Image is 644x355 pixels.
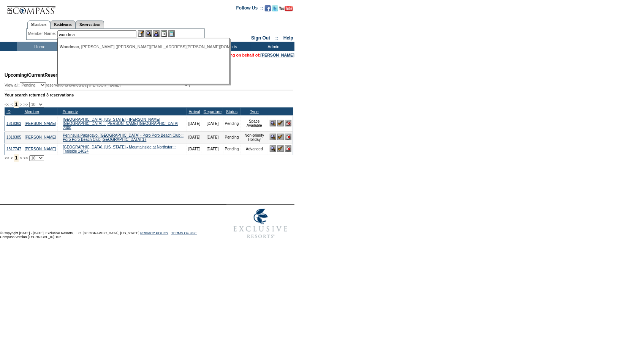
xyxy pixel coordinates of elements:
[20,102,22,107] span: >
[202,131,223,143] td: [DATE]
[279,6,293,11] img: Subscribe to our YouTube Channel
[207,53,294,57] span: You are acting on behalf of:
[241,131,268,143] td: Non-priority Holiday
[28,30,57,37] div: Member Name:
[241,115,268,131] td: Space Available
[261,53,294,57] a: [PERSON_NAME]
[270,120,276,126] img: View Reservation
[5,102,9,107] span: <<
[277,145,284,152] img: Confirm Reservation
[6,121,21,126] a: 1818363
[5,156,9,160] span: <<
[20,156,22,160] span: >
[250,109,259,114] a: Type
[27,21,51,29] a: Members
[187,131,202,143] td: [DATE]
[63,145,176,153] a: [GEOGRAPHIC_DATA], [US_STATE] - Mountainside at Northstar :: Trailside 14024
[14,154,19,162] span: 1
[202,115,223,131] td: [DATE]
[202,143,223,155] td: [DATE]
[5,93,293,97] div: Your search returned 3 reservations
[223,115,241,131] td: Pending
[283,35,293,41] a: Help
[277,134,284,140] img: Confirm Reservation
[6,135,21,139] a: 1818385
[50,21,76,28] a: Residences
[5,82,193,88] div: View all: reservations owned by:
[23,156,28,160] span: >>
[251,42,294,51] td: Admin
[275,35,278,41] span: ::
[5,73,73,78] span: Reservations
[204,109,222,114] a: Departure
[10,102,13,107] span: <
[24,109,39,114] a: Member
[189,109,200,114] a: Arrival
[285,145,291,152] img: Cancel Reservation
[63,117,178,130] a: [GEOGRAPHIC_DATA], [US_STATE] - [PERSON_NAME][GEOGRAPHIC_DATA] :: [PERSON_NAME] [GEOGRAPHIC_DATA]...
[25,147,56,151] a: [PERSON_NAME]
[76,21,104,28] a: Reservations
[10,156,13,160] span: <
[270,134,276,140] img: View Reservation
[226,205,294,243] img: Exclusive Resorts
[63,109,78,114] a: Property
[265,8,271,12] a: Become our fan on Facebook
[140,231,168,235] a: PRIVACY POLICY
[236,5,263,14] td: Follow Us ::
[270,145,276,152] img: View Reservation
[272,5,278,11] img: Follow us on Twitter
[60,44,77,49] span: Woodma
[285,120,291,126] img: Cancel Reservation
[138,30,144,37] img: b_edit.gif
[23,102,28,107] span: >>
[17,42,61,51] td: Home
[223,143,241,155] td: Pending
[279,8,293,12] a: Subscribe to our YouTube Channel
[25,135,56,139] a: [PERSON_NAME]
[14,101,19,108] span: 1
[25,121,56,126] a: [PERSON_NAME]
[285,134,291,140] img: Cancel Reservation
[146,30,152,37] img: View
[6,109,11,114] a: ID
[226,109,237,114] a: Status
[5,73,44,78] span: Upcoming/Current
[171,231,197,235] a: TERMS OF USE
[251,35,270,41] a: Sign Out
[223,131,241,143] td: Pending
[277,120,284,126] img: Confirm Reservation
[272,8,278,12] a: Follow us on Twitter
[241,143,268,155] td: Advanced
[187,115,202,131] td: [DATE]
[265,5,271,11] img: Become our fan on Facebook
[63,133,184,142] a: Peninsula Papagayo, [GEOGRAPHIC_DATA] - Poro Poro Beach Club :: Poro Poro Beach Club [GEOGRAPHIC_...
[161,30,167,37] img: Reservations
[168,30,175,37] img: b_calculator.gif
[6,147,21,151] a: 1817747
[60,44,227,49] div: n, [PERSON_NAME] ([PERSON_NAME][EMAIL_ADDRESS][PERSON_NAME][DOMAIN_NAME])
[153,30,160,37] img: Impersonate
[187,143,202,155] td: [DATE]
